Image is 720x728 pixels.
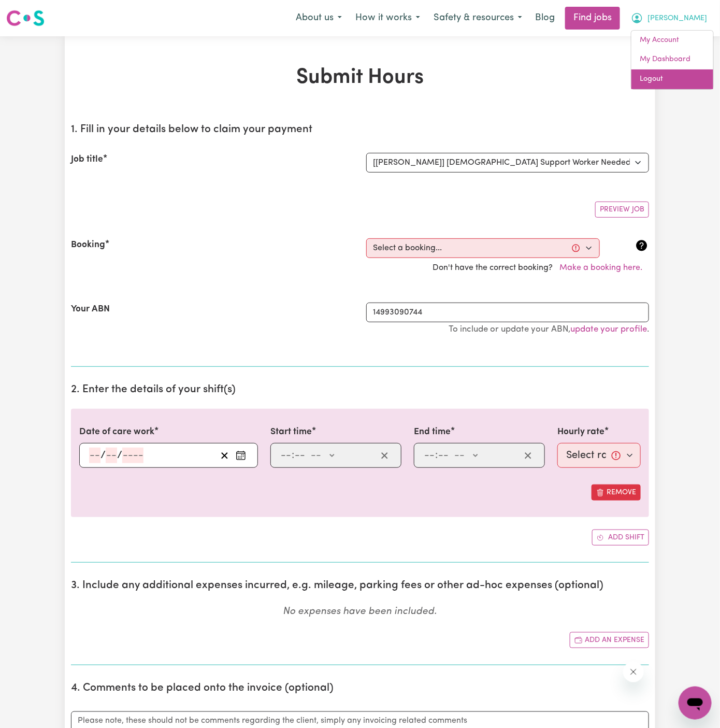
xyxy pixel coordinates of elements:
small: To include or update your ABN, . [449,325,649,334]
div: My Account [631,30,714,90]
button: My Account [624,7,714,29]
img: Careseekers logo [6,9,45,27]
span: Need any help? [6,7,63,16]
a: My Account [631,31,713,50]
h1: Submit Hours [71,65,649,90]
button: Safety & resources [427,7,529,29]
button: Add another shift [592,530,649,546]
span: Don't have the correct booking? [433,264,649,272]
label: Job title [71,153,103,166]
button: Preview Job [595,202,649,218]
span: : [435,450,438,461]
h2: 3. Include any additional expenses incurred, e.g. mileage, parking fees or other ad-hoc expenses ... [71,579,649,592]
em: No expenses have been included. [283,607,437,617]
a: Find jobs [565,7,620,30]
button: Add another expense [570,632,649,648]
span: / [100,450,106,461]
input: ---- [122,448,143,463]
label: Hourly rate [557,425,604,439]
iframe: Close message [623,662,644,682]
input: -- [89,448,100,463]
label: Date of care work [79,425,154,439]
input: -- [280,448,292,463]
a: My Dashboard [631,50,713,69]
input: -- [438,448,449,463]
input: -- [294,448,306,463]
label: Your ABN [71,303,110,316]
iframe: Button to launch messaging window [679,687,712,720]
button: How it works [349,7,427,29]
button: Enter the date of care work [233,448,249,463]
button: About us [289,7,349,29]
h2: 2. Enter the details of your shift(s) [71,383,649,396]
a: Careseekers logo [6,6,45,30]
label: Booking [71,238,105,252]
span: / [117,450,122,461]
label: Start time [270,425,312,439]
button: Clear date [217,448,233,463]
a: Blog [529,7,561,30]
a: Logout [631,69,713,89]
span: : [292,450,294,461]
h2: 1. Fill in your details below to claim your payment [71,123,649,136]
h2: 4. Comments to be placed onto the invoice (optional) [71,682,649,695]
span: [PERSON_NAME] [647,13,707,24]
input: -- [424,448,435,463]
button: Make a booking here. [553,258,649,278]
input: -- [106,448,117,463]
label: End time [414,425,451,439]
a: update your profile [570,325,647,334]
button: Remove this shift [592,484,641,501]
